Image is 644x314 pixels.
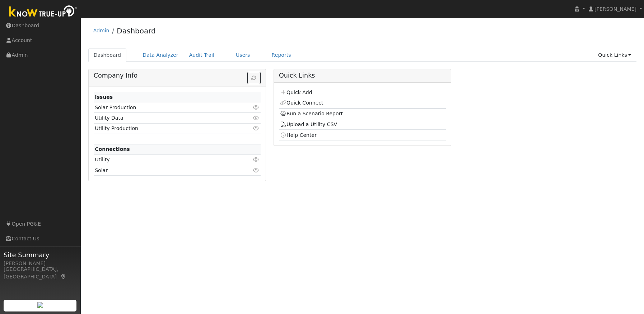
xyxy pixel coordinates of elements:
td: Utility [94,154,234,165]
i: Click to view [253,157,260,162]
a: Quick Add [280,89,312,95]
td: Utility Data [94,113,234,123]
a: Upload a Utility CSV [280,121,337,127]
strong: Issues [95,94,113,100]
a: Users [230,49,256,62]
a: Admin [93,28,109,33]
h5: Quick Links [279,72,446,79]
strong: Connections [95,146,130,152]
a: Dashboard [88,49,127,62]
td: Solar [94,165,234,176]
a: Quick Connect [280,100,323,106]
img: Know True-Up [5,4,81,20]
div: [PERSON_NAME] [4,260,77,267]
i: Click to view [253,115,260,120]
a: Map [60,274,67,280]
a: Dashboard [117,27,156,35]
a: Quick Links [593,49,636,62]
a: Audit Trail [184,49,220,62]
span: [PERSON_NAME] [594,6,636,12]
a: Run a Scenario Report [280,111,343,116]
h5: Company Info [94,72,261,79]
i: Click to view [253,168,260,173]
span: Site Summary [4,250,77,260]
a: Help Center [280,132,317,138]
i: Click to view [253,105,260,110]
a: Data Analyzer [137,49,184,62]
i: Click to view [253,126,260,131]
td: Solar Production [94,102,234,113]
a: Reports [266,49,297,62]
div: [GEOGRAPHIC_DATA], [GEOGRAPHIC_DATA] [4,265,77,281]
td: Utility Production [94,123,234,134]
img: retrieve [37,302,43,308]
